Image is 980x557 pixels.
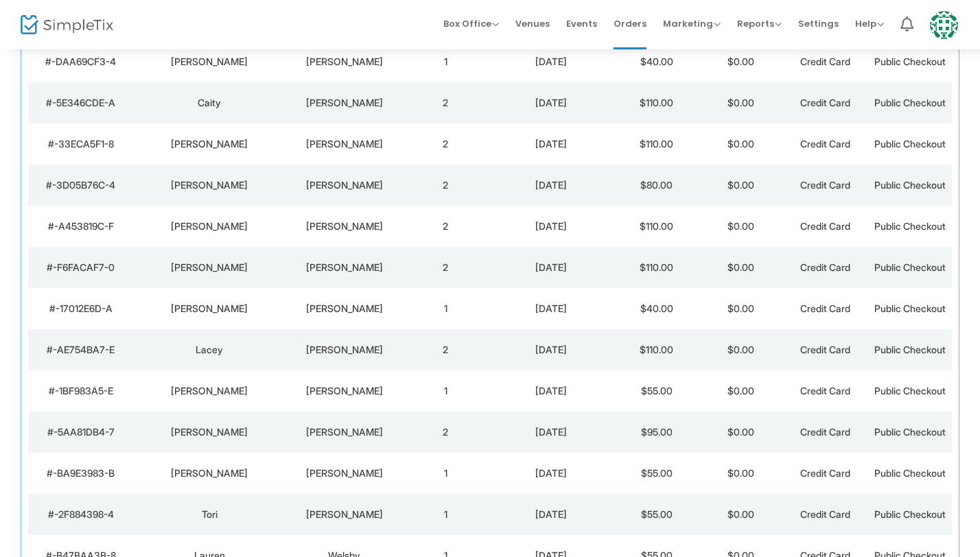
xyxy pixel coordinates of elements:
td: 2 [404,247,488,288]
div: #-3D05B76C-4 [32,178,130,192]
span: Credit Card [800,508,850,520]
span: Credit Card [800,220,850,232]
td: $55.00 [614,453,699,494]
div: Ingle [289,466,400,480]
span: Public Checkout [874,97,946,108]
span: Public Checkout [874,344,946,355]
span: Help [855,17,884,30]
div: 8/17/2025 [491,508,611,521]
div: Jeremy [137,425,282,439]
div: #-17012E6D-A [32,302,130,316]
td: 2 [404,123,488,165]
div: 8/23/2025 [491,302,611,316]
div: 8/21/2025 [491,343,611,357]
td: $0.00 [699,82,783,123]
div: #-1BF983A5-E [32,384,130,398]
span: Reports [737,17,782,30]
span: Public Checkout [874,220,946,232]
td: $110.00 [614,329,699,370]
div: #-5E346CDE-A [32,96,130,110]
div: 8/24/2025 [491,178,611,192]
div: Rollins [289,55,400,69]
span: Public Checkout [874,303,946,314]
td: $0.00 [699,494,783,535]
div: 8/24/2025 [491,261,611,274]
td: $0.00 [699,165,783,206]
div: #-33ECA5F1-8 [32,137,130,151]
td: $0.00 [699,329,783,370]
td: 1 [404,370,488,412]
div: 8/24/2025 [491,137,611,151]
td: $110.00 [614,82,699,123]
td: 2 [404,82,488,123]
td: 2 [404,412,488,453]
div: #-DAA69CF3-4 [32,55,130,69]
div: Tompkins [289,343,400,357]
td: $110.00 [614,247,699,288]
span: Credit Card [800,385,850,396]
div: #-2F884398-4 [32,508,130,521]
span: Credit Card [800,344,850,355]
td: 1 [404,453,488,494]
td: $0.00 [699,123,783,165]
span: Credit Card [800,56,850,67]
td: $95.00 [614,412,699,453]
td: 1 [404,494,488,535]
td: $40.00 [614,41,699,82]
div: 8/24/2025 [491,220,611,233]
span: Public Checkout [874,508,946,520]
span: Credit Card [800,138,850,150]
div: Howard [289,261,400,274]
td: $0.00 [699,370,783,412]
span: Settings [798,6,839,41]
div: Bret [289,178,400,192]
span: Credit Card [800,97,850,108]
div: Marla [137,302,282,316]
div: David [137,261,282,274]
div: Mack [289,384,400,398]
td: $110.00 [614,206,699,247]
div: #-5AA81DB4-7 [32,425,130,439]
div: Dimitria [137,384,282,398]
span: Public Checkout [874,138,946,150]
td: 2 [404,206,488,247]
div: Ward [289,137,400,151]
td: 1 [404,41,488,82]
td: $55.00 [614,494,699,535]
div: Morehead [289,508,400,521]
div: Caity [137,96,282,110]
div: 8/19/2025 [491,425,611,439]
td: 2 [404,165,488,206]
span: Public Checkout [874,261,946,273]
td: $0.00 [699,41,783,82]
div: Lacey [137,343,282,357]
div: #-BA9E3983-B [32,466,130,480]
div: Kerr [289,96,400,110]
span: Events [566,6,597,41]
td: 1 [404,288,488,329]
div: Carolyn [137,466,282,480]
div: Whitney [137,220,282,233]
div: Shoaf [289,220,400,233]
span: Marketing [663,17,721,30]
div: #-AE754BA7-E [32,343,130,357]
div: 8/20/2025 [491,384,611,398]
div: 8/24/2025 [491,96,611,110]
span: Box Office [443,17,499,30]
div: 8/24/2025 [491,55,611,69]
div: #-A453819C-F [32,220,130,233]
span: Credit Card [800,467,850,479]
span: Credit Card [800,179,850,191]
span: Credit Card [800,303,850,314]
div: Kate [137,178,282,192]
td: $55.00 [614,370,699,412]
span: Credit Card [800,426,850,438]
div: Ralph [137,137,282,151]
td: 2 [404,329,488,370]
td: $0.00 [699,412,783,453]
td: $0.00 [699,247,783,288]
td: $0.00 [699,206,783,247]
td: $110.00 [614,123,699,165]
div: Tori [137,508,282,521]
span: Orders [614,6,646,41]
